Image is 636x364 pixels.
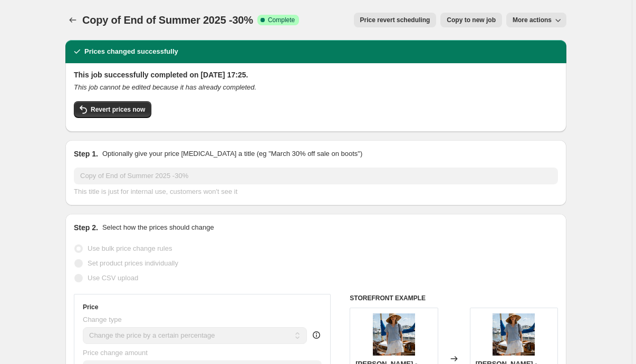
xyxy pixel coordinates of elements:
h2: Step 1. [74,149,98,159]
h6: STOREFRONT EXAMPLE [350,294,558,302]
span: Use bulk price change rules [88,244,172,252]
h3: Price [83,303,98,311]
div: help [311,330,322,340]
h2: Prices changed successfully [84,46,178,57]
input: 30% off holiday sale [74,168,558,184]
span: Copy of End of Summer 2025 -30% [82,14,253,26]
span: Complete [268,16,295,24]
span: Use CSV upload [88,274,138,282]
span: Price revert scheduling [360,16,430,24]
span: Price change amount [83,349,148,357]
img: 3585_80x.jpg [493,313,535,356]
button: Copy to new job [440,13,502,27]
span: This title is just for internal use, customers won't see it [74,188,237,195]
p: Select how the prices should change [102,222,214,233]
button: Revert prices now [74,101,151,118]
span: Change type [83,316,122,323]
i: This job cannot be edited because it has already completed. [74,83,256,91]
span: Set product prices individually [88,259,178,267]
img: 3585_80x.jpg [373,313,415,356]
span: Revert prices now [91,105,145,114]
span: More actions [513,16,552,24]
button: More actions [506,13,566,27]
button: Price change jobs [65,13,80,27]
h2: Step 2. [74,222,98,233]
span: Copy to new job [447,16,496,24]
p: Optionally give your price [MEDICAL_DATA] a title (eg "March 30% off sale on boots") [102,149,362,159]
button: Price revert scheduling [354,13,437,27]
h2: This job successfully completed on [DATE] 17:25. [74,70,558,80]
